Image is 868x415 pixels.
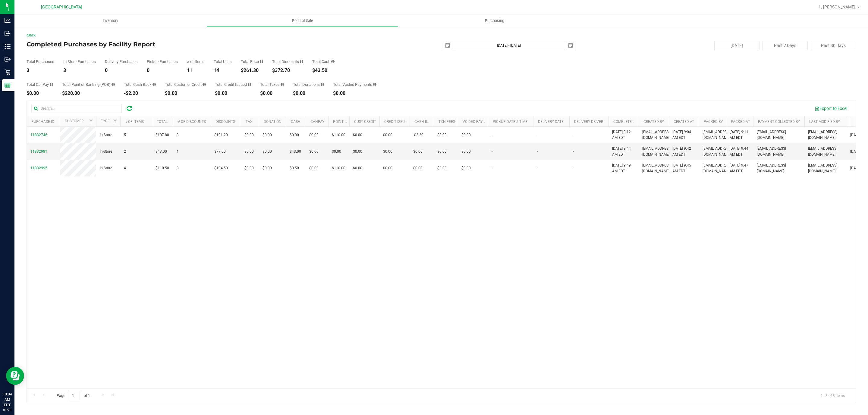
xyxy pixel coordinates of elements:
span: Purchasing [477,18,512,23]
div: Total Donations [293,83,324,86]
span: Inventory [95,18,126,23]
i: Sum of the successful, non-voided CanPay payment transactions for all purchases in the date range. [50,83,53,86]
span: $110.00 [332,132,345,138]
a: Filter [110,116,120,126]
span: [DATE] 9:04 AM EDT [672,129,695,141]
a: Voided Payment [463,120,492,124]
span: [DATE] 9:11 AM EDT [730,129,750,141]
input: 1 [69,391,80,400]
a: Donation [264,120,281,124]
span: $0.00 [263,149,272,154]
span: $0.50 [290,165,299,171]
span: $0.00 [383,149,392,154]
i: Sum of the discount values applied to the all purchases in the date range. [300,60,303,64]
div: Total Price [241,60,263,64]
span: $0.00 [353,149,362,154]
span: [DATE] 9:44 AM EDT [612,146,635,157]
span: [EMAIL_ADDRESS][DOMAIN_NAME] [757,163,801,174]
i: Sum of the total taxes for all purchases in the date range. [281,83,284,86]
div: $0.00 [293,91,324,96]
span: $0.00 [309,165,319,171]
a: Cash [291,120,300,124]
a: Tax [246,120,253,124]
div: $0.00 [165,91,206,96]
a: Type [101,119,110,123]
a: Delivery Date [538,120,564,124]
i: Sum of the successful, non-voided point-of-banking payment transactions, both via payment termina... [112,83,115,86]
inline-svg: Inventory [5,43,11,49]
span: [EMAIL_ADDRESS][DOMAIN_NAME] [642,146,671,157]
i: Sum of the total prices of all purchases in the date range. [260,60,263,64]
span: [EMAIL_ADDRESS][DOMAIN_NAME] [808,146,843,157]
a: # of Discounts [178,120,206,124]
a: Back [27,33,36,37]
span: select [443,41,452,50]
span: [DATE] 9:47 AM EDT [730,163,750,174]
div: In Store Purchases [63,60,96,64]
button: Past 30 Days [811,41,856,50]
span: [EMAIL_ADDRESS][DOMAIN_NAME] [642,129,671,141]
span: [EMAIL_ADDRESS][DOMAIN_NAME] [703,146,732,157]
span: $43.00 [156,149,167,154]
inline-svg: Retail [5,69,11,75]
div: Total Customer Credit [165,83,206,86]
span: - [537,165,538,171]
span: 5 [124,132,126,138]
span: [GEOGRAPHIC_DATA] [41,5,82,10]
span: [DATE] 9:44 AM EDT [730,146,750,157]
div: Total Credit Issued [215,83,251,86]
div: 14 [214,68,232,73]
a: Packed By [704,120,723,124]
h4: Completed Purchases by Facility Report [27,41,303,48]
a: Customer [65,119,83,123]
div: Pickup Purchases [147,60,178,64]
a: Inventory [14,14,206,27]
div: $0.00 [215,91,251,96]
span: [EMAIL_ADDRESS][DOMAIN_NAME] [808,129,843,141]
span: - [537,132,538,138]
span: $0.00 [461,149,471,154]
span: $3.00 [437,132,447,138]
input: Search... [31,104,122,113]
p: 10:04 AM EDT [3,392,12,408]
span: 11832746 [30,133,47,137]
span: $0.00 [263,165,272,171]
a: # of Items [125,120,144,124]
span: - [492,165,492,171]
span: $194.50 [214,165,228,171]
button: Export to Excel [811,103,851,114]
span: [EMAIL_ADDRESS][DOMAIN_NAME] [703,163,732,174]
span: [DATE] 9:49 AM EDT [612,163,635,174]
button: Past 7 Days [763,41,808,50]
inline-svg: Analytics [5,17,11,23]
span: - [492,149,492,154]
a: Payment Collected By [758,120,800,124]
inline-svg: Reports [5,82,11,88]
div: 3 [27,68,54,73]
span: $0.00 [413,165,423,171]
div: Total CanPay [27,83,53,86]
span: - [573,149,574,154]
span: 2 [124,149,126,154]
span: $0.00 [290,132,299,138]
span: $0.00 [461,132,471,138]
a: Discounts [215,120,235,124]
a: Point of Sale [206,14,398,27]
a: Txn Fees [439,120,455,124]
p: 08/23 [3,408,12,412]
div: $261.30 [241,68,263,73]
iframe: Resource center [6,367,24,385]
span: $0.00 [244,149,254,154]
span: $0.00 [263,132,272,138]
span: $3.00 [437,165,447,171]
a: Cash Back [414,120,434,124]
span: 11832981 [30,149,47,154]
button: [DATE] [714,41,759,50]
div: $0.00 [27,91,53,96]
a: Created At [674,120,694,124]
a: Cust Credit [354,120,376,124]
a: Filter [86,116,96,126]
span: [DATE] 9:42 AM EDT [672,146,695,157]
span: $0.00 [353,165,362,171]
i: Sum of the successful, non-voided payments using account credit for all purchases in the date range. [203,83,206,86]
